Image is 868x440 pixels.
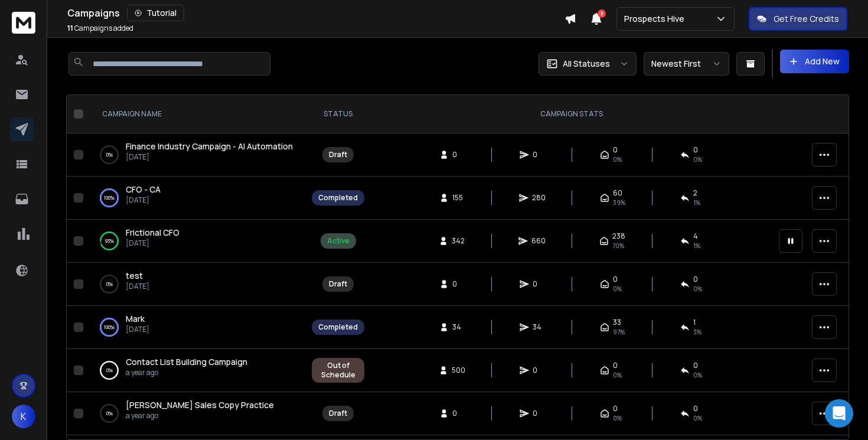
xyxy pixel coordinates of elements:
[329,409,347,418] div: Draft
[774,13,839,25] p: Get Free Credits
[612,241,624,250] span: 70 %
[305,95,371,133] th: STATUS
[613,155,622,164] span: 0%
[88,349,305,392] td: 0%Contact List Building Campaigna year ago
[613,188,622,198] span: 60
[613,413,622,423] span: 0%
[318,361,358,380] div: Out of Schedule
[644,52,729,76] button: Newest First
[531,236,546,246] span: 660
[126,270,143,281] span: test
[88,220,305,263] td: 93%Frictional CFO[DATE]
[452,279,464,289] span: 0
[126,325,149,334] p: [DATE]
[532,193,546,203] span: 280
[693,413,702,423] span: 0%
[329,150,347,159] div: Draft
[825,399,853,428] div: Open Intercom Messenger
[613,318,621,327] span: 33
[693,232,698,241] span: 4
[693,145,698,155] span: 0
[106,408,113,419] p: 0 %
[693,318,696,327] span: 1
[126,356,247,367] span: Contact List Building Campaign
[693,327,701,337] span: 3 %
[693,188,697,198] span: 2
[749,7,847,31] button: Get Free Credits
[126,368,247,377] p: a year ago
[126,399,274,410] span: [PERSON_NAME] Sales Copy Practice
[613,198,625,207] span: 39 %
[126,313,145,325] a: Mark
[452,150,464,159] span: 0
[693,284,702,294] span: 0%
[126,184,161,195] span: CFO - CA
[126,282,149,291] p: [DATE]
[318,322,358,332] div: Completed
[693,275,698,284] span: 0
[780,50,849,73] button: Add New
[126,356,247,368] a: Contact List Building Campaign
[533,150,544,159] span: 0
[613,275,618,284] span: 0
[126,184,161,195] a: CFO - CA
[693,361,698,370] span: 0
[88,306,305,349] td: 100%Mark[DATE]
[613,361,618,370] span: 0
[613,404,618,413] span: 0
[318,193,358,203] div: Completed
[533,322,544,332] span: 34
[452,409,464,418] span: 0
[533,409,544,418] span: 0
[106,278,113,290] p: 0 %
[126,399,274,411] a: [PERSON_NAME] Sales Copy Practice
[452,193,464,203] span: 155
[67,24,133,33] p: Campaigns added
[533,366,544,375] span: 0
[612,232,625,241] span: 238
[598,9,606,18] span: 3
[613,284,622,294] span: 0%
[88,133,305,177] td: 0%Finance Industry Campaign - AI Automation[DATE]
[88,95,305,133] th: CAMPAIGN NAME
[88,263,305,306] td: 0%test[DATE]
[452,322,464,332] span: 34
[104,192,115,204] p: 100 %
[126,227,180,238] span: Frictional CFO
[563,58,610,70] p: All Statuses
[104,321,115,333] p: 100 %
[624,13,689,25] p: Prospects Hive
[452,236,465,246] span: 342
[12,405,35,428] button: K
[126,195,161,205] p: [DATE]
[88,392,305,435] td: 0%[PERSON_NAME] Sales Copy Practicea year ago
[371,95,772,133] th: CAMPAIGN STATS
[329,279,347,289] div: Draft
[105,235,114,247] p: 93 %
[327,236,350,246] div: Active
[693,241,700,250] span: 1 %
[533,279,544,289] span: 0
[67,23,73,33] span: 11
[613,145,618,155] span: 0
[126,411,274,421] p: a year ago
[106,364,113,376] p: 0 %
[126,239,180,248] p: [DATE]
[126,141,293,152] a: Finance Industry Campaign - AI Automation
[126,152,293,162] p: [DATE]
[88,177,305,220] td: 100%CFO - CA[DATE]
[126,270,143,282] a: test
[127,5,184,21] button: Tutorial
[126,227,180,239] a: Frictional CFO
[693,370,702,380] span: 0%
[693,404,698,413] span: 0
[126,141,293,152] span: Finance Industry Campaign - AI Automation
[693,198,700,207] span: 1 %
[452,366,465,375] span: 500
[106,149,113,161] p: 0 %
[693,155,702,164] span: 0%
[67,5,564,21] div: Campaigns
